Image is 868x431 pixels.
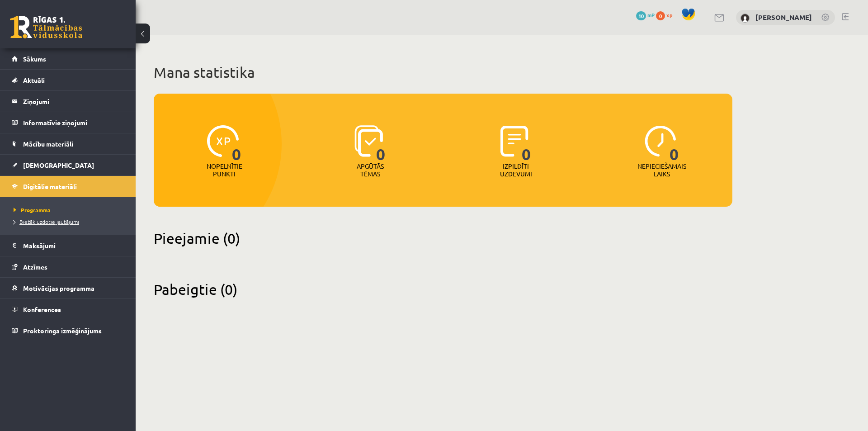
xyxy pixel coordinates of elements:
[14,206,127,214] a: Programma
[522,125,531,162] span: 0
[23,91,124,112] legend: Ziņojumi
[666,11,672,19] span: xp
[12,235,124,256] a: Maksājumi
[12,176,124,197] a: Digitālie materiāli
[636,11,655,19] a: 10 mP
[23,76,45,84] span: Aktuāli
[207,162,242,178] p: Nopelnītie punkti
[755,13,812,22] a: [PERSON_NAME]
[12,320,124,341] a: Proktoringa izmēģinājums
[656,11,665,20] span: 0
[14,218,79,225] span: Biežāk uzdotie jautājumi
[207,125,239,157] img: icon-xp-0682a9bc20223a9ccc6f5883a126b849a74cddfe5390d2b41b4391c66f2066e7.svg
[12,299,124,320] a: Konferences
[498,162,533,178] p: Izpildīti uzdevumi
[353,162,388,178] p: Apgūtās tēmas
[154,280,732,298] h2: Pabeigtie (0)
[741,14,750,23] img: Kirils Bondarevs
[14,218,127,226] a: Biežāk uzdotie jautājumi
[232,125,241,162] span: 0
[23,284,94,292] span: Motivācijas programma
[376,125,386,162] span: 0
[354,125,383,157] img: icon-learned-topics-4a711ccc23c960034f471b6e78daf4a3bad4a20eaf4de84257b87e66633f6470.svg
[154,229,732,247] h2: Pieejamie (0)
[10,16,82,38] a: Rīgas 1. Tālmācības vidusskola
[23,327,102,335] span: Proktoringa izmēģinājums
[12,91,124,112] a: Ziņojumi
[12,256,124,277] a: Atzīmes
[656,11,677,19] a: 0 xp
[23,305,61,313] span: Konferences
[12,48,124,69] a: Sākums
[14,206,51,213] span: Programma
[23,161,94,169] span: [DEMOGRAPHIC_DATA]
[500,125,528,157] img: icon-completed-tasks-ad58ae20a441b2904462921112bc710f1caf180af7a3daa7317a5a94f2d26646.svg
[23,55,46,63] span: Sākums
[647,11,655,19] span: mP
[670,125,679,162] span: 0
[154,63,732,81] h1: Mana statistika
[12,112,124,133] a: Informatīvie ziņojumi
[645,125,676,157] img: icon-clock-7be60019b62300814b6bd22b8e044499b485619524d84068768e800edab66f18.svg
[636,11,646,20] span: 10
[637,162,686,178] p: Nepieciešamais laiks
[12,155,124,175] a: [DEMOGRAPHIC_DATA]
[23,263,47,271] span: Atzīmes
[12,70,124,90] a: Aktuāli
[23,112,124,133] legend: Informatīvie ziņojumi
[12,133,124,154] a: Mācību materiāli
[12,278,124,298] a: Motivācijas programma
[23,140,73,148] span: Mācību materiāli
[23,235,124,256] legend: Maksājumi
[23,182,77,190] span: Digitālie materiāli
